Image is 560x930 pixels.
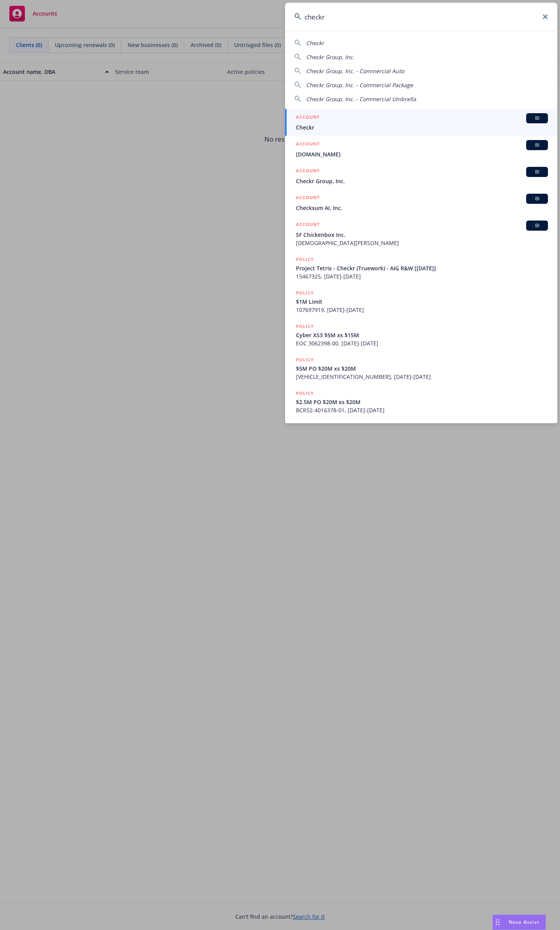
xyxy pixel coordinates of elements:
[296,373,548,381] span: [VEHICLE_IDENTIFICATION_NUMBER], [DATE]-[DATE]
[306,67,404,75] span: Checkr Group, Inc. - Commercial Auto
[296,306,548,314] span: 107697919, [DATE]-[DATE]
[296,150,548,158] span: [DOMAIN_NAME]
[306,95,416,103] span: Checkr Group, Inc. - Commercial Umbrella
[529,142,545,149] span: BI
[296,194,320,203] h5: ACCOUNT
[285,385,557,419] a: POLICY$2.5M PO $20M xs $20MBCRS2-4016378-01, [DATE]-[DATE]
[296,264,548,272] span: Project Tetris - Checkr (Truework) - AIG R&W [[DATE]]
[296,272,548,280] span: 15467325, [DATE]-[DATE]
[296,221,320,230] h5: ACCOUNT
[529,115,545,122] span: BI
[306,39,324,47] span: Checkr
[509,919,539,925] span: Nova Assist
[296,113,320,123] h5: ACCOUNT
[285,136,557,163] a: ACCOUNTBI[DOMAIN_NAME]
[296,406,548,414] span: BCRS2-4016378-01, [DATE]-[DATE]
[296,389,314,397] h5: POLICY
[306,81,413,89] span: Checkr Group, Inc. - Commercial Package
[493,915,502,930] div: Drag to move
[285,352,557,385] a: POLICY$5M PO $20M xs $20M[VEHICLE_IDENTIFICATION_NUMBER], [DATE]-[DATE]
[296,339,548,347] span: EOC 3062398-00, [DATE]-[DATE]
[529,222,545,229] span: BI
[296,177,548,185] span: Checkr Group, Inc.
[296,289,314,297] h5: POLICY
[296,204,548,212] span: Checksum AI, Inc.
[285,216,557,251] a: ACCOUNTBISF Chickenbox Inc.[DEMOGRAPHIC_DATA][PERSON_NAME]
[306,53,354,61] span: Checkr Group, Inc.
[296,123,548,131] span: Checkr
[285,318,557,352] a: POLICYCyber XS3 $5M xs $15MEOC 3062398-00, [DATE]-[DATE]
[285,189,557,216] a: ACCOUNTBIChecksum AI, Inc.
[285,285,557,318] a: POLICY$1M Limit107697919, [DATE]-[DATE]
[296,140,320,149] h5: ACCOUNT
[296,231,548,239] span: SF Chickenbox Inc.
[296,356,314,364] h5: POLICY
[296,398,548,406] span: $2.5M PO $20M xs $20M
[285,3,557,31] input: Search...
[529,168,545,175] span: BI
[285,163,557,189] a: ACCOUNTBICheckr Group, Inc.
[296,167,320,176] h5: ACCOUNT
[296,322,314,330] h5: POLICY
[492,914,546,930] button: Nova Assist
[296,298,548,306] span: $1M Limit
[296,239,548,247] span: [DEMOGRAPHIC_DATA][PERSON_NAME]
[285,251,557,285] a: POLICYProject Tetris - Checkr (Truework) - AIG R&W [[DATE]]15467325, [DATE]-[DATE]
[296,256,314,263] h5: POLICY
[529,195,545,202] span: BI
[296,364,548,373] span: $5M PO $20M xs $20M
[296,331,548,339] span: Cyber XS3 $5M xs $15M
[285,109,557,136] a: ACCOUNTBICheckr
